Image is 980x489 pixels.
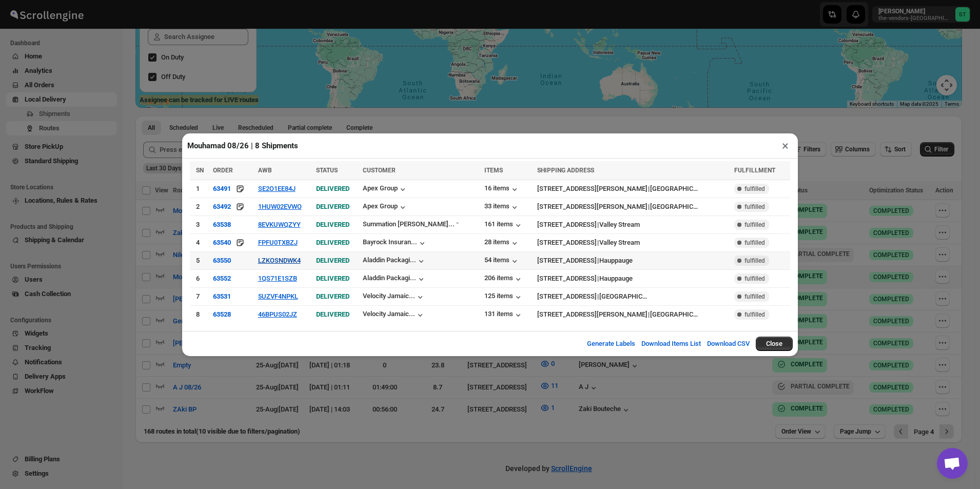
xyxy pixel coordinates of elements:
[744,221,765,229] span: fulfilled
[363,310,415,318] div: Velocity Jamaic...
[363,220,455,228] div: Summation [PERSON_NAME]...
[484,184,520,194] button: 16 items
[258,239,298,246] button: FPFU0TXBZJ
[537,238,597,248] div: [STREET_ADDRESS]
[537,291,728,302] div: |
[196,167,204,174] span: SN
[744,275,765,283] span: fulfilled
[484,202,520,212] button: 33 items
[363,184,408,194] button: Apex Group
[316,292,349,300] span: DELIVERED
[363,292,425,302] button: Velocity Jamaic...
[484,292,523,302] button: 125 items
[190,287,210,305] td: 7
[744,292,765,301] span: fulfilled
[190,180,210,198] td: 1
[650,202,699,212] div: [GEOGRAPHIC_DATA]
[213,292,231,300] button: 63531
[213,310,231,318] button: 63528
[537,309,648,320] div: [STREET_ADDRESS][PERSON_NAME]
[213,257,231,264] button: 63550
[484,310,523,320] button: 131 items
[537,220,728,230] div: |
[599,256,633,266] div: Hauppauge
[363,274,426,284] button: Aladdin Packagi...
[484,220,523,230] div: 161 items
[363,202,408,212] button: Apex Group
[363,238,417,246] div: Bayrock Insuran...
[635,334,707,354] button: Download Items List
[363,256,426,266] button: Aladdin Packagi...
[316,203,349,210] span: DELIVERED
[316,167,338,174] span: STATUS
[190,216,210,233] td: 3
[484,167,503,174] span: ITEMS
[213,238,231,248] button: 63540
[650,309,699,320] div: [GEOGRAPHIC_DATA]
[258,310,297,318] button: 46BPUS02JZ
[937,448,968,479] a: Open chat
[213,221,231,228] button: 63538
[744,257,765,265] span: fulfilled
[537,309,728,320] div: |
[213,275,231,282] button: 63552
[363,292,415,300] div: Velocity Jamaic...
[258,292,298,300] button: 5UZVF4NPKL
[213,184,231,194] button: 63491
[484,238,520,248] button: 28 items
[190,198,210,216] td: 2
[258,185,296,192] button: SE2O1EE84J
[744,310,765,319] span: fulfilled
[363,220,461,230] button: Summation [PERSON_NAME]...
[537,167,594,174] span: SHIPPING ADDRESS
[537,256,597,266] div: [STREET_ADDRESS]
[778,139,793,153] button: ×
[190,305,210,323] td: 8
[316,221,349,228] span: DELIVERED
[363,310,425,320] button: Velocity Jamaic...
[744,239,765,247] span: fulfilled
[363,256,416,264] div: Aladdin Packagi...
[537,184,728,194] div: |
[537,202,728,212] div: |
[537,184,648,194] div: [STREET_ADDRESS][PERSON_NAME]
[258,257,301,264] button: LZKOSNDWK4
[187,141,298,151] h2: Mouhamad 08/26 | 8 Shipments
[190,269,210,287] td: 6
[316,239,349,246] span: DELIVERED
[650,184,699,194] div: [GEOGRAPHIC_DATA]
[213,167,233,174] span: ORDER
[599,291,648,302] div: [GEOGRAPHIC_DATA]
[537,291,597,302] div: [STREET_ADDRESS]
[363,167,396,174] span: CUSTOMER
[537,202,648,212] div: [STREET_ADDRESS][PERSON_NAME]
[599,220,640,230] div: Valley Stream
[484,274,523,284] button: 206 items
[190,233,210,251] td: 4
[213,203,231,210] div: 63492
[190,251,210,269] td: 5
[537,273,597,284] div: [STREET_ADDRESS]
[537,273,728,284] div: |
[537,220,597,230] div: [STREET_ADDRESS]
[756,337,793,351] button: Close
[213,239,231,246] div: 63540
[258,275,297,282] button: 1QS71E1SZB
[734,167,775,174] span: FULFILLMENT
[537,256,728,266] div: |
[316,185,349,192] span: DELIVERED
[599,238,640,248] div: Valley Stream
[213,202,231,212] button: 63492
[537,238,728,248] div: |
[258,203,302,210] button: 1HUW02EVWO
